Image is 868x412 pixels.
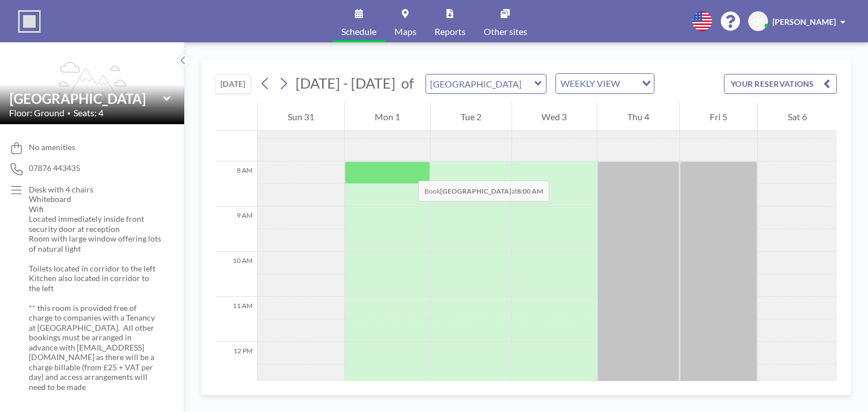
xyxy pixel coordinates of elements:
div: Search for option [556,74,654,93]
b: 8:00 AM [517,187,543,195]
input: Westhill BC Meeting Room [10,90,163,107]
button: YOUR RESERVATIONS [724,74,837,94]
p: Located immediately inside front security door at reception [29,214,162,234]
span: • [67,109,71,117]
p: Room with large window offering lots of natural light [29,234,162,253]
span: Other sites [484,27,527,36]
div: Fri 5 [680,103,757,131]
div: Wed 3 [512,103,597,131]
input: Search for option [623,76,635,91]
span: [DATE] - [DATE] [296,74,396,91]
div: Thu 4 [597,103,679,131]
p: ** this room is provided free of charge to companies with a Tenancy at [GEOGRAPHIC_DATA]. All oth... [29,303,162,392]
b: [GEOGRAPHIC_DATA] [440,187,511,195]
div: 7 AM [215,116,257,161]
span: OS [753,16,763,27]
span: WEEKLY VIEW [558,76,622,91]
span: Seats: 4 [73,107,103,119]
div: 12 PM [215,342,257,387]
img: organization-logo [18,10,41,33]
div: Tue 2 [431,103,511,131]
div: Sat 6 [758,103,837,131]
span: No amenities [29,142,75,152]
p: Wifi [29,204,162,214]
button: [DATE] [215,74,251,94]
div: 11 AM [215,297,257,342]
p: Whiteboard [29,194,162,204]
span: Book at [418,181,549,201]
p: Kitchen also located in corridor to the left [29,273,162,293]
div: 10 AM [215,252,257,297]
span: [PERSON_NAME] [772,17,836,27]
span: 07876 443435 [29,163,80,173]
div: 9 AM [215,207,257,252]
div: Mon 1 [345,103,430,131]
span: of [401,74,414,92]
div: Sun 31 [258,103,344,131]
p: Desk with 4 chairs [29,185,162,195]
div: 8 AM [215,161,257,207]
span: Floor: Ground [9,107,64,119]
span: Schedule [341,27,376,36]
p: Toilets located in corridor to the left [29,264,162,274]
span: Maps [394,27,416,36]
input: Westhill BC Meeting Room [426,74,535,93]
span: Reports [435,27,466,36]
